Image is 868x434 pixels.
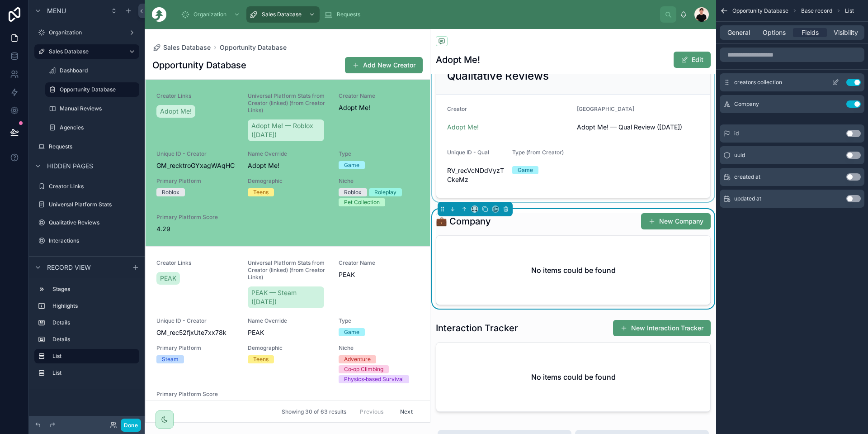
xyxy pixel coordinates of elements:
[52,369,136,377] label: List
[47,6,66,15] span: Menu
[337,11,360,18] span: Requests
[374,188,396,196] div: Roleplay
[339,344,419,352] span: Niche
[251,288,321,306] span: PEAK — Steam ([DATE])
[156,344,237,352] span: Primary Platform
[49,237,137,244] label: Interactions
[156,214,237,221] span: Primary Platform Score
[253,355,269,363] div: Teens
[29,278,145,389] div: scrollable content
[34,234,139,248] a: Interactions
[162,355,179,363] div: Steam
[248,161,328,170] span: Adopt Me!
[345,57,423,73] button: Add New Creator
[734,130,739,137] span: id
[394,405,419,419] button: Next
[339,103,419,112] span: Adopt Me!
[344,365,383,373] div: Co‑op Climbing
[344,161,359,169] div: Game
[152,59,246,72] h1: Opportunity Database
[47,263,91,272] span: Record view
[802,28,819,37] span: Fields
[344,188,362,196] div: Roblox
[220,43,287,52] a: Opportunity Database
[253,188,269,196] div: Teens
[160,107,192,116] span: Adopt Me!
[156,391,237,398] span: Primary Platform Score
[60,67,137,74] label: Dashboard
[45,120,139,135] a: Agencies
[146,80,430,246] a: Creator LinksAdopt Me!Universal Platform Stats from Creator (linked) (from Creator Links)Adopt Me...
[52,302,136,310] label: Highlights
[45,82,139,97] a: Opportunity Database
[34,197,139,212] a: Universal Platform Stats
[339,150,419,157] span: Type
[674,52,711,68] button: Edit
[282,408,346,415] span: Showing 30 of 63 results
[339,259,419,267] span: Creator Name
[60,105,137,112] label: Manual Reviews
[52,353,132,360] label: List
[834,28,858,37] span: Visibility
[34,25,139,40] a: Organization
[727,28,750,37] span: General
[156,272,180,285] a: PEAK
[156,92,237,100] span: Creator Links
[248,286,325,308] a: PEAK — Steam ([DATE])
[49,183,137,190] label: Creator Links
[641,213,711,229] a: New Company
[339,317,419,324] span: Type
[251,121,321,139] span: Adopt Me! — Roblox ([DATE])
[436,215,491,228] h1: 💼 Company
[845,7,854,14] span: List
[152,43,211,52] a: Sales Database
[248,344,328,352] span: Demographic
[248,150,328,157] span: Name Override
[156,150,237,157] span: Unique ID - Creator
[246,6,320,23] a: Sales Database
[248,317,328,324] span: Name Override
[156,161,237,170] span: GM_recktroGYxagWAqHC
[193,11,226,18] span: Organization
[49,29,125,36] label: Organization
[344,328,359,336] div: Game
[732,7,788,14] span: Opportunity Database
[248,259,328,281] span: Universal Platform Stats from Creator (linked) (from Creator Links)
[734,195,761,202] span: updated at
[156,177,237,185] span: Primary Platform
[248,177,328,185] span: Demographic
[734,152,745,159] span: uuid
[156,105,195,118] a: Adopt Me!
[156,259,237,267] span: Creator Links
[248,328,328,337] span: PEAK
[34,139,139,154] a: Requests
[344,355,371,363] div: Adventure
[49,48,121,55] label: Sales Database
[45,63,139,78] a: Dashboard
[156,317,237,324] span: Unique ID - Creator
[156,328,237,337] span: GM_rec52fjxUte7xx78k
[47,162,93,171] span: Hidden pages
[436,53,480,66] h1: Adopt Me!
[174,5,660,24] div: scrollable content
[734,79,782,86] span: creators collection
[344,375,404,383] div: Physics‑based Survival
[49,201,137,208] label: Universal Platform Stats
[160,274,176,283] span: PEAK
[163,43,211,52] span: Sales Database
[152,7,166,22] img: App logo
[763,28,786,37] span: Options
[162,188,179,196] div: Roblox
[339,177,419,185] span: Niche
[734,100,759,108] span: Company
[156,224,237,234] span: 4.29
[45,101,139,116] a: Manual Reviews
[34,179,139,194] a: Creator Links
[49,219,137,226] label: Qualitative Reviews
[801,7,832,14] span: Base record
[34,44,139,59] a: Sales Database
[321,6,367,23] a: Requests
[34,215,139,230] a: Qualitative Reviews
